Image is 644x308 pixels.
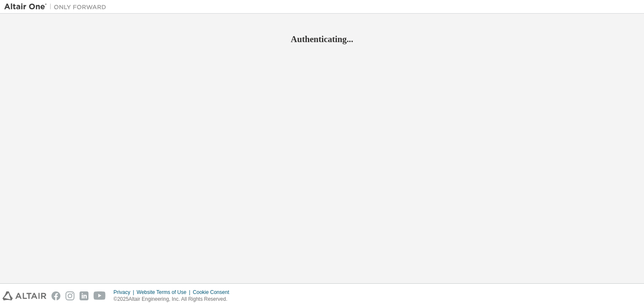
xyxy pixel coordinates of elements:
[80,291,88,300] img: linkedin.svg
[4,3,111,11] img: Altair One
[114,296,234,303] p: © 2025 Altair Engineering, Inc. All Rights Reserved.
[114,289,137,296] div: Privacy
[94,291,106,300] img: youtube.svg
[66,291,74,300] img: instagram.svg
[193,289,234,296] div: Cookie Consent
[4,34,640,45] h2: Authenticating...
[51,291,60,300] img: facebook.svg
[3,291,46,300] img: altair_logo.svg
[137,289,193,296] div: Website Terms of Use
